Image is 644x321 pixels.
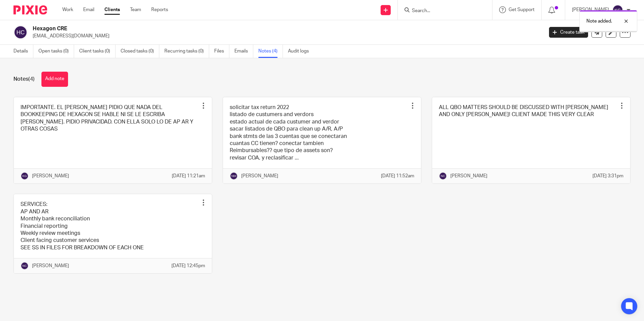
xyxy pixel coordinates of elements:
img: svg%3E [439,172,447,180]
img: svg%3E [612,5,623,15]
p: [PERSON_NAME] [241,173,278,179]
a: Client tasks (0) [79,45,116,58]
p: [PERSON_NAME] [32,262,69,269]
img: Pixie [13,5,47,14]
p: [DATE] 11:52am [381,173,414,179]
p: Note added. [586,18,612,25]
a: Open tasks (0) [38,45,74,58]
p: [DATE] 3:31pm [592,173,623,179]
img: svg%3E [13,25,28,39]
a: Notes (4) [258,45,283,58]
img: svg%3E [21,172,29,180]
img: svg%3E [230,172,238,180]
h2: Hexagon CRE [33,25,438,32]
a: Email [83,6,94,13]
h1: Notes [13,76,35,83]
a: Closed tasks (0) [121,45,159,58]
a: Recurring tasks (0) [164,45,209,58]
p: [EMAIL_ADDRESS][DOMAIN_NAME] [33,33,539,39]
a: Reports [151,6,168,13]
a: Files [214,45,229,58]
button: Add note [41,72,68,87]
a: Team [130,6,141,13]
p: [DATE] 11:21am [172,173,205,179]
p: [DATE] 12:45pm [171,262,205,269]
a: Audit logs [288,45,314,58]
a: Clients [104,6,120,13]
a: Details [13,45,33,58]
p: [PERSON_NAME] [32,173,69,179]
p: [PERSON_NAME] [450,173,487,179]
span: (4) [28,76,35,82]
img: svg%3E [21,262,29,270]
a: Create task [549,27,588,38]
a: Emails [234,45,253,58]
a: Work [62,6,73,13]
